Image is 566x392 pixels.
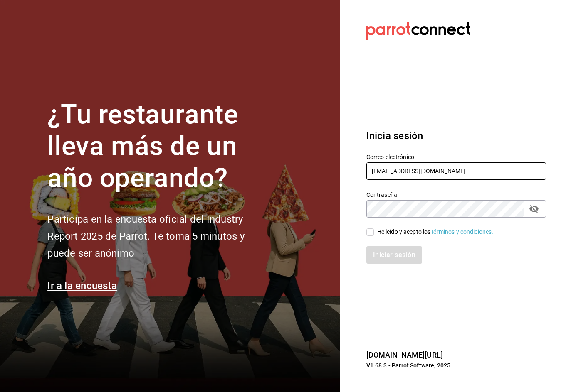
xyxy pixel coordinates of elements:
[47,211,272,262] h2: Participa en la encuesta oficial del Industry Report 2025 de Parrot. Te toma 5 minutos y puede se...
[366,350,443,359] a: [DOMAIN_NAME][URL]
[366,361,546,370] p: V1.68.3 - Parrot Software, 2025.
[527,202,541,216] button: passwordField
[377,228,494,236] div: He leído y acepto los
[430,228,493,235] a: Términos y condiciones.
[366,154,546,159] label: Correo electrónico
[47,99,272,194] h1: ¿Tu restaurante lleva más de un año operando?
[47,280,117,292] a: Ir a la encuesta
[366,191,546,197] label: Contraseña
[366,128,546,143] h3: Inicia sesión
[366,162,546,180] input: Ingresa tu correo electrónico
